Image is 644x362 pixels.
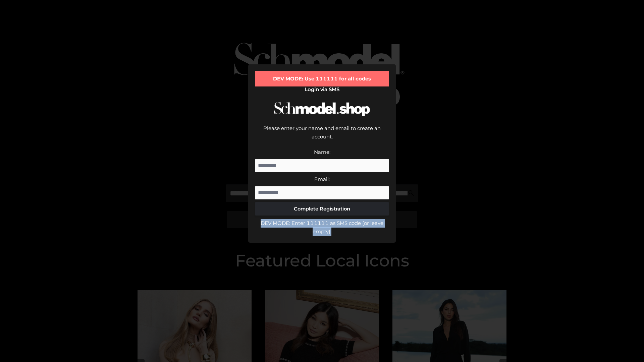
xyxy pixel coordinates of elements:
div: DEV MODE: Use 111111 for all codes [255,71,389,86]
img: Schmodel Logo [272,96,372,122]
label: Name: [314,149,330,155]
button: Complete Registration [255,202,389,216]
label: Email: [314,176,330,182]
div: Please enter your name and email to create an account. [255,124,389,148]
div: DEV MODE: Enter 111111 as SMS code (or leave empty). [255,219,389,236]
h2: Login via SMS [255,86,389,93]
